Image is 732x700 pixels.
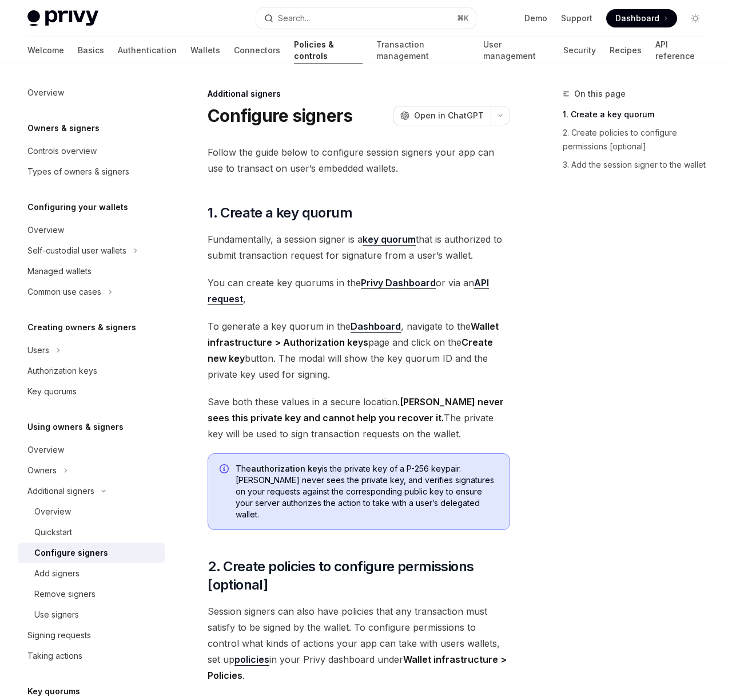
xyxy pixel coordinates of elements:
div: Owners [27,464,57,477]
a: Overview [18,440,165,460]
a: Recipes [610,37,642,64]
div: Signing requests [27,628,91,642]
span: Open in ChatGPT [414,110,484,121]
div: Use signers [34,608,79,622]
div: Remove signers [34,587,96,601]
div: Add signers [34,567,79,580]
a: 1. Create a key quorum [563,105,714,124]
a: Remove signers [18,584,165,604]
span: Follow the guide below to configure session signers your app can use to transact on user’s embedd... [208,144,510,176]
a: Types of owners & signers [18,161,165,182]
span: Session signers can also have policies that any transaction must satisfy to be signed by the wall... [208,603,510,683]
a: Signing requests [18,625,165,646]
button: Toggle Common use cases section [18,282,165,302]
a: User management [483,37,550,64]
span: The is the private key of a P-256 keypair. [PERSON_NAME] never sees the private key, and verifies... [236,463,498,520]
div: Key quorums [27,385,77,398]
div: Self-custodial user wallets [27,244,126,258]
a: Configure signers [18,543,165,563]
div: Overview [27,86,64,100]
span: Dashboard [615,13,659,24]
span: Save both these values in a secure location. The private key will be used to sign transaction req... [208,394,510,442]
a: Dashboard [351,321,401,333]
span: You can create key quorums in the or via an , [208,275,510,307]
a: Authentication [118,37,177,64]
a: Dashboard [606,9,677,27]
a: Taking actions [18,646,165,666]
a: Add signers [18,563,165,584]
div: Taking actions [27,649,82,663]
a: Security [563,37,596,64]
div: Managed wallets [27,264,91,278]
div: Additional signers [208,88,510,100]
a: Basics [78,37,104,64]
svg: Info [220,464,231,476]
span: Fundamentally, a session signer is a that is authorized to submit transaction request for signatu... [208,231,510,263]
a: Policies & controls [294,37,363,64]
div: Authorization keys [27,364,97,378]
a: Connectors [234,37,280,64]
a: Key quorums [18,381,165,402]
a: Authorization keys [18,361,165,381]
span: To generate a key quorum in the , navigate to the page and click on the button. The modal will sh... [208,318,510,382]
button: Open in ChatGPT [393,106,491,125]
div: Additional signers [27,484,94,498]
a: Support [561,13,592,24]
div: Users [27,343,49,357]
div: Controls overview [27,144,97,158]
a: Controls overview [18,141,165,161]
button: Toggle Self-custodial user wallets section [18,240,165,261]
a: Quickstart [18,522,165,543]
a: API reference [655,37,705,64]
a: Overview [18,82,165,103]
a: Overview [18,220,165,240]
span: 1. Create a key quorum [208,204,352,222]
div: Configure signers [34,546,108,560]
div: Common use cases [27,285,101,299]
a: Transaction management [376,37,470,64]
div: Types of owners & signers [27,165,129,179]
a: Overview [18,501,165,522]
div: Overview [27,443,64,457]
h5: Owners & signers [27,121,100,135]
button: Toggle dark mode [686,9,705,27]
div: Search... [278,11,310,25]
h5: Key quorums [27,685,80,698]
a: policies [234,654,269,666]
div: Overview [34,505,71,519]
img: light logo [27,10,98,26]
h5: Configuring your wallets [27,200,128,214]
a: Privy Dashboard [361,277,436,289]
a: Managed wallets [18,261,165,282]
h5: Using owners & signers [27,420,124,434]
a: Welcome [27,37,64,64]
strong: authorization key [251,464,322,473]
span: 2. Create policies to configure permissions [optional] [208,557,510,594]
span: On this page [574,87,626,101]
span: ⌘ K [457,14,469,23]
div: Quickstart [34,525,72,539]
button: Toggle Users section [18,340,165,361]
a: Wallets [190,37,220,64]
button: Toggle Owners section [18,460,165,481]
a: Demo [524,13,547,24]
a: key quorum [363,234,416,246]
button: Open search [256,8,476,29]
button: Toggle Additional signers section [18,481,165,501]
a: 3. Add the session signer to the wallet [563,156,714,174]
div: Overview [27,223,64,237]
h5: Creating owners & signers [27,321,136,334]
a: 2. Create policies to configure permissions [optional] [563,124,714,156]
a: Use signers [18,604,165,625]
h1: Configure signers [208,105,352,126]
